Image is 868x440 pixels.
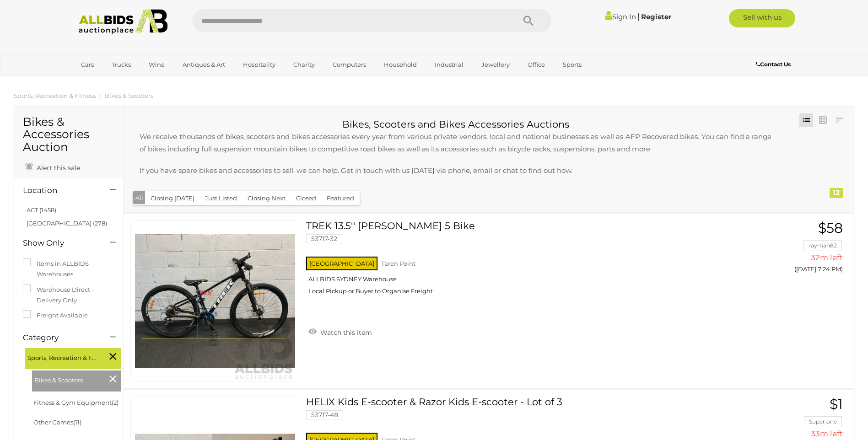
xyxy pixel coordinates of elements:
[27,206,56,214] a: ACT (1458)
[475,57,516,72] a: Jewellery
[327,57,372,72] a: Computers
[143,57,171,72] a: Wine
[557,57,588,72] a: Sports
[130,164,781,177] p: If you have spare bikes and accessories to sell, we can help. Get in touch with us [DATE] via pho...
[818,220,843,236] span: $58
[34,164,80,172] span: Alert this sale
[177,57,231,72] a: Antiques & Art
[506,9,551,32] button: Search
[130,119,781,129] h2: Bikes, Scooters and Bikes Accessories Auctions
[287,57,321,72] a: Charity
[429,57,469,72] a: Industrial
[321,191,360,205] button: Featured
[33,419,81,426] a: Other Games(11)
[75,57,100,72] a: Cars
[756,59,793,70] a: Contact Us
[739,220,845,278] a: $58 rayman82 32m left ([DATE] 7:24 PM)
[105,92,153,99] a: Bikes & Scooters
[641,12,671,21] a: Register
[133,191,146,204] button: All
[135,221,295,381] img: 53717-32a.jpeg
[756,61,791,68] b: Contact Us
[242,191,291,205] button: Closing Next
[23,333,97,342] h4: Category
[729,9,795,27] a: Sell with us
[23,310,88,321] label: Freight Available
[23,239,97,247] h4: Show Only
[23,160,82,174] a: Alert this sale
[199,191,243,205] button: Just Listed
[313,220,726,302] a: TREK 13.5'' [PERSON_NAME] 5 Bike 53717-32 [GEOGRAPHIC_DATA] Taren Point ALLBIDS SYDNEY Warehouse ...
[23,116,114,154] h1: Bikes & Accessories Auction
[318,328,372,337] span: Watch this item
[73,419,81,426] span: (11)
[112,399,119,406] span: (2)
[74,9,173,34] img: Allbids.com.au
[34,373,103,386] span: Bikes & Scooters
[378,57,423,72] a: Household
[106,57,137,72] a: Trucks
[130,130,781,155] p: We receive thousands of bikes, scooters and bikes accessories every year from various private ven...
[830,396,843,413] span: $1
[306,325,374,338] a: Watch this item
[637,11,640,21] span: |
[145,191,200,205] button: Closing [DATE]
[23,186,97,195] h4: Location
[605,12,636,21] a: Sign In
[14,92,96,99] a: Sports, Recreation & Fitness
[23,258,114,280] label: Items in ALLBIDS Warehouses
[522,57,551,72] a: Office
[237,57,281,72] a: Hospitality
[291,191,322,205] button: Closed
[23,284,114,306] label: Warehouse Direct - Delivery Only
[27,220,107,227] a: [GEOGRAPHIC_DATA] (278)
[75,72,152,87] a: [GEOGRAPHIC_DATA]
[830,188,843,198] div: 12
[27,350,96,363] span: Sports, Recreation & Fitness
[33,399,119,406] a: Fitness & Gym Equipment(2)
